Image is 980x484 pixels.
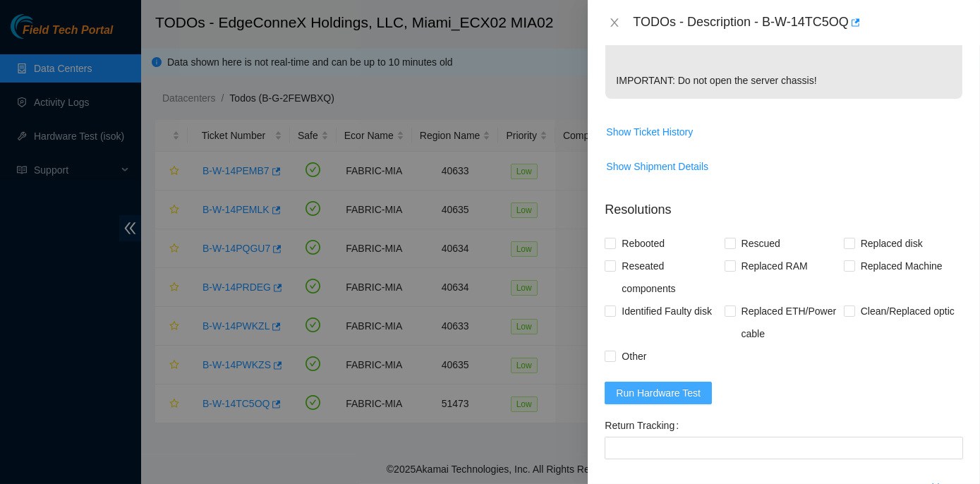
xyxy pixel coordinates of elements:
[616,345,652,368] span: Other
[855,300,960,322] span: Clean/Replaced optic
[633,11,963,34] div: TODOs - Description - B-W-14TC5OQ
[605,437,963,459] input: Return Tracking
[605,414,684,437] label: Return Tracking
[736,255,813,277] span: Replaced RAM
[855,255,948,277] span: Replaced Machine
[606,159,708,174] span: Show Shipment Details
[616,255,724,300] span: Reseated components
[605,382,712,404] button: Run Hardware Test
[736,300,844,345] span: Replaced ETH/Power cable
[616,232,670,255] span: Rebooted
[616,300,718,322] span: Identified Faulty disk
[605,121,694,143] button: Show Ticket History
[605,189,963,219] p: Resolutions
[605,155,709,178] button: Show Shipment Details
[606,124,693,140] span: Show Ticket History
[609,17,620,28] span: close
[616,385,701,401] span: Run Hardware Test
[736,232,786,255] span: Rescued
[605,16,624,30] button: Close
[855,232,928,255] span: Replaced disk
